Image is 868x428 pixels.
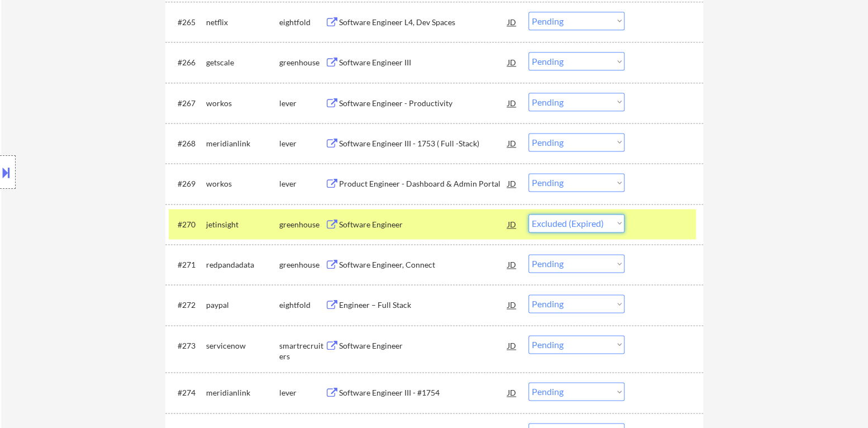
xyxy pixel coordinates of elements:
[279,98,325,109] div: lever
[206,138,279,149] div: meridianlink
[507,335,518,355] div: JD
[339,178,508,189] div: Product Engineer - Dashboard & Admin Portal
[339,259,508,270] div: Software Engineer, Connect
[507,93,518,113] div: JD
[507,133,518,153] div: JD
[206,340,279,351] div: servicenow
[206,387,279,398] div: meridianlink
[507,382,518,402] div: JD
[279,178,325,189] div: lever
[206,299,279,311] div: paypal
[339,17,508,28] div: Software Engineer L4, Dev Spaces
[178,387,197,398] div: #274
[339,57,508,68] div: Software Engineer III
[339,138,508,149] div: Software Engineer III - 1753 ( Full -Stack)
[507,52,518,72] div: JD
[279,299,325,311] div: eightfold
[339,98,508,109] div: Software Engineer - Productivity
[206,57,279,68] div: getscale
[279,219,325,230] div: greenhouse
[279,259,325,270] div: greenhouse
[339,340,508,351] div: Software Engineer
[178,299,197,311] div: #272
[178,17,197,28] div: #265
[279,340,325,362] div: smartrecruiters
[206,98,279,109] div: workos
[507,214,518,234] div: JD
[206,259,279,270] div: redpandadata
[507,254,518,274] div: JD
[507,173,518,193] div: JD
[339,387,508,398] div: Software Engineer III - #1754
[339,299,508,311] div: Engineer – Full Stack
[178,340,197,351] div: #273
[206,17,279,28] div: netflix
[279,57,325,68] div: greenhouse
[206,178,279,189] div: workos
[339,219,508,230] div: Software Engineer
[279,138,325,149] div: lever
[279,17,325,28] div: eightfold
[507,294,518,315] div: JD
[507,12,518,32] div: JD
[279,387,325,398] div: lever
[178,57,197,68] div: #266
[206,219,279,230] div: jetinsight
